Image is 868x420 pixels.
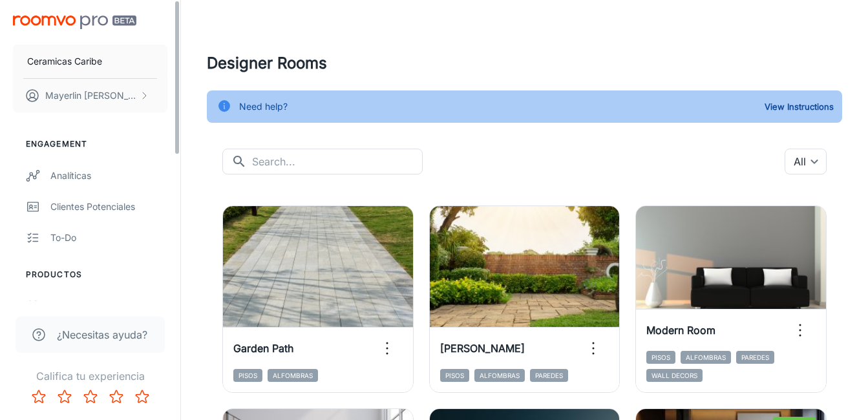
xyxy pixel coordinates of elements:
[268,369,318,382] span: Alfombras
[45,89,136,103] p: Mayerlin [PERSON_NAME]
[530,369,568,382] span: Paredes
[13,16,136,29] img: Roomvo PRO Beta
[50,299,167,313] div: Mis productos
[52,384,78,410] button: Rate 2 star
[646,322,715,338] h6: Modern Room
[440,341,525,356] h6: [PERSON_NAME]
[474,369,525,382] span: Alfombras
[13,79,167,112] button: Mayerlin [PERSON_NAME]
[50,169,167,183] div: Analíticas
[78,384,103,410] button: Rate 3 star
[736,351,774,364] span: Paredes
[761,97,837,116] button: View Instructions
[681,351,731,364] span: Alfombras
[27,54,102,68] p: Ceramicas Caribe
[252,149,423,174] input: Search...
[129,384,155,410] button: Rate 5 star
[207,52,842,75] h4: Designer Rooms
[785,149,827,174] div: All
[233,341,293,356] h6: Garden Path
[50,231,167,245] div: To-do
[103,384,129,410] button: Rate 4 star
[10,368,170,384] p: Califica tu experiencia
[13,45,167,78] button: Ceramicas Caribe
[57,327,147,342] span: ¿Necesitas ayuda?
[646,369,703,382] span: Wall Decors
[233,369,262,382] span: Pisos
[26,384,52,410] button: Rate 1 star
[440,369,469,382] span: Pisos
[239,94,288,119] div: Need help?
[646,351,675,364] span: Pisos
[50,200,167,214] div: Clientes potenciales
